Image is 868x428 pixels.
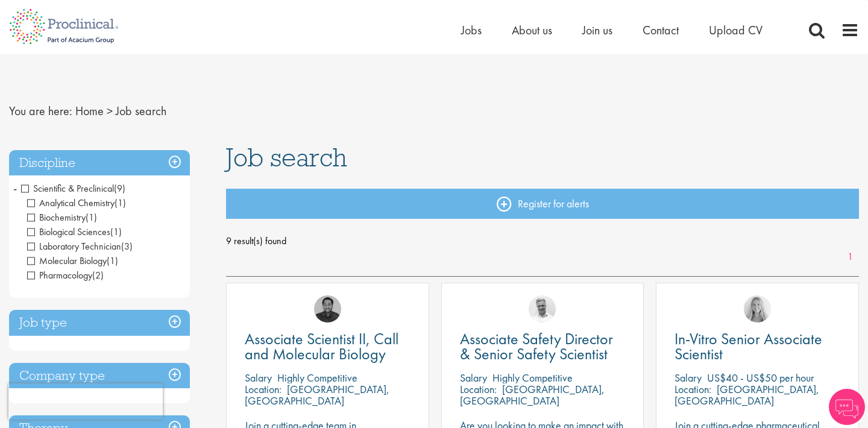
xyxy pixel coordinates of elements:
[460,382,497,396] span: Location:
[9,150,190,176] h3: Discipline
[114,182,125,195] span: (9)
[461,22,482,38] a: Jobs
[116,103,166,119] span: Job search
[675,329,822,364] span: In-Vitro Senior Associate Scientist
[529,295,556,323] img: Joshua Bye
[9,363,190,389] h3: Company type
[675,332,840,362] a: In-Vitro Senior Associate Scientist
[27,197,115,209] span: Analytical Chemistry
[245,382,389,408] p: [GEOGRAPHIC_DATA], [GEOGRAPHIC_DATA]
[27,240,121,253] span: Laboratory Technician
[121,240,133,253] span: (3)
[460,382,605,408] p: [GEOGRAPHIC_DATA], [GEOGRAPHIC_DATA]
[115,197,126,209] span: (1)
[92,269,104,282] span: (2)
[675,371,702,385] span: Salary
[27,211,97,224] span: Biochemistry
[27,254,118,267] span: Molecular Biology
[9,310,190,336] h3: Job type
[27,269,104,282] span: Pharmacology
[226,232,859,250] span: 9 result(s) found
[709,22,763,38] a: Upload CV
[27,225,122,238] span: Biological Sciences
[460,371,487,385] span: Salary
[27,211,86,224] span: Biochemistry
[277,371,357,385] p: Highly Competitive
[582,22,612,38] a: Join us
[460,332,626,362] a: Associate Safety Director & Senior Safety Scientist
[110,225,122,238] span: (1)
[8,383,163,420] iframe: reCAPTCHA
[27,225,110,238] span: Biological Sciences
[744,295,771,323] img: Shannon Briggs
[707,371,814,385] p: US$40 - US$50 per hour
[245,371,272,385] span: Salary
[226,189,859,219] a: Register for alerts
[245,332,410,362] a: Associate Scientist II, Call and Molecular Biology
[75,103,104,119] a: breadcrumb link
[675,382,819,408] p: [GEOGRAPHIC_DATA], [GEOGRAPHIC_DATA]
[675,382,711,396] span: Location:
[314,295,341,323] img: Mike Raletz
[245,382,281,396] span: Location:
[27,197,126,209] span: Analytical Chemistry
[21,182,114,195] span: Scientific & Preclinical
[841,250,859,264] a: 1
[829,389,865,425] img: Chatbot
[492,371,573,385] p: Highly Competitive
[27,240,133,253] span: Laboratory Technician
[9,103,72,119] span: You are here:
[643,22,679,38] a: Contact
[226,141,347,174] span: Job search
[512,22,552,38] a: About us
[27,269,92,282] span: Pharmacology
[107,103,113,119] span: >
[86,211,97,224] span: (1)
[13,179,17,197] span: -
[245,329,398,364] span: Associate Scientist II, Call and Molecular Biology
[460,329,613,364] span: Associate Safety Director & Senior Safety Scientist
[27,254,107,267] span: Molecular Biology
[21,182,125,195] span: Scientific & Preclinical
[107,254,118,267] span: (1)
